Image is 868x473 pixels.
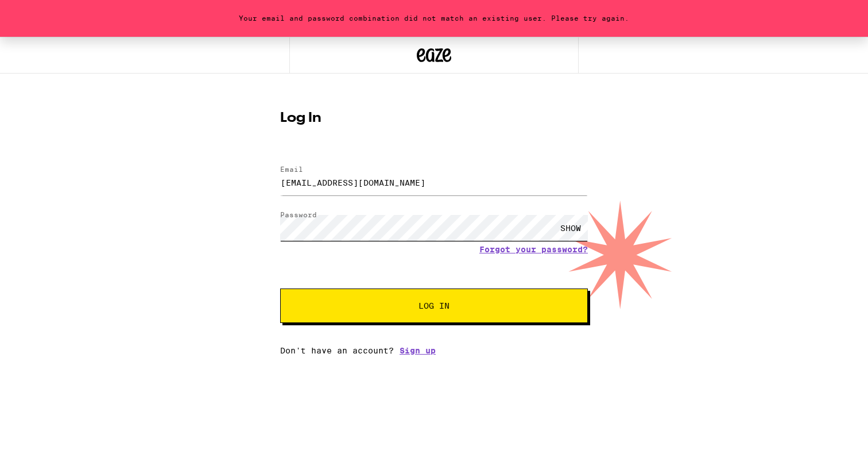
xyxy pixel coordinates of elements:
div: SHOW [553,215,588,241]
a: Forgot your password? [479,245,588,254]
h1: Log In [280,111,588,125]
a: Sign up [400,346,436,355]
input: Email [280,170,588,195]
div: Don't have an account? [280,346,588,355]
span: Log In [418,302,449,310]
span: Hi. Need any help? [7,8,83,17]
label: Email [280,166,303,173]
label: Password [280,211,317,218]
button: Log In [280,289,588,323]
